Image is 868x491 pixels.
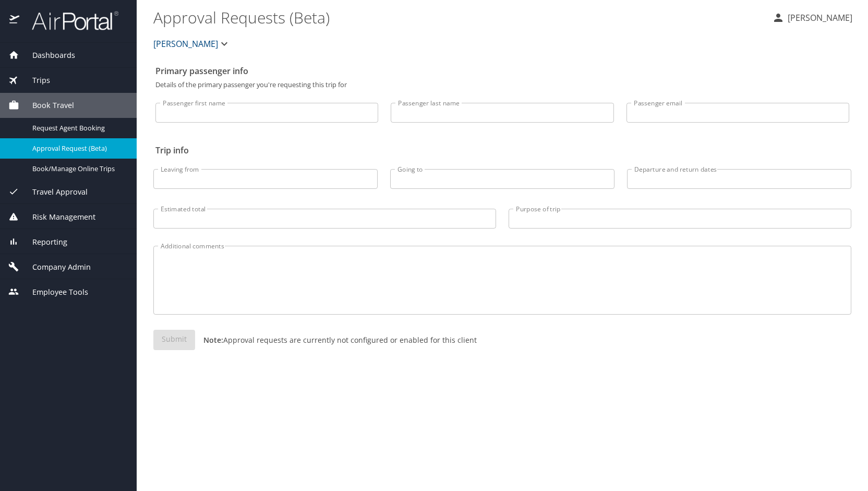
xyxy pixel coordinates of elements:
span: Dashboards [19,50,75,61]
p: Details of the primary passenger you're requesting this trip for [155,81,849,88]
span: Company Admin [19,261,91,273]
span: Travel Approval [19,186,88,198]
span: Trips [19,75,50,86]
h2: Trip info [155,142,849,159]
strong: Note: [203,335,223,345]
span: Approval Request (Beta) [32,143,124,153]
span: Employee Tools [19,286,88,298]
span: Book Travel [19,100,74,111]
h1: Approval Requests (Beta) [153,1,764,33]
span: Risk Management [19,211,95,223]
span: [PERSON_NAME] [153,37,218,51]
img: airportal-logo.png [20,10,118,31]
button: [PERSON_NAME] [768,8,857,27]
button: [PERSON_NAME] [149,33,235,54]
p: [PERSON_NAME] [785,11,852,24]
span: Book/Manage Online Trips [32,164,124,174]
h2: Primary passenger info [155,63,849,79]
span: Request Agent Booking [32,123,124,133]
p: Approval requests are currently not configured or enabled for this client [195,334,477,345]
span: Reporting [19,236,67,248]
img: icon-airportal.png [9,10,20,31]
